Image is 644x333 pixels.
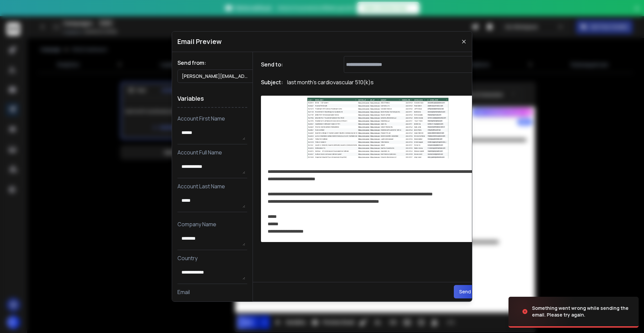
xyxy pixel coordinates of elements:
[261,78,283,92] h1: Subject:
[182,73,253,80] p: [PERSON_NAME][EMAIL_ADDRESS][DOMAIN_NAME]
[287,78,374,92] p: last month's cardiovascular 510(k)s
[532,305,631,318] div: Something went wrong while sending the email. Please try again.
[177,37,222,46] h1: Email Preview
[177,90,247,108] h1: Variables
[177,148,247,156] p: Account Full Name
[508,293,576,330] img: image
[177,288,247,296] p: Email
[454,285,500,298] button: Send test email
[177,220,247,228] p: Company Name
[177,59,247,67] h1: Send from:
[177,114,247,123] p: Account First Name
[177,182,247,190] p: Account Last Name
[261,60,288,68] h1: Send to:
[177,254,247,262] p: Country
